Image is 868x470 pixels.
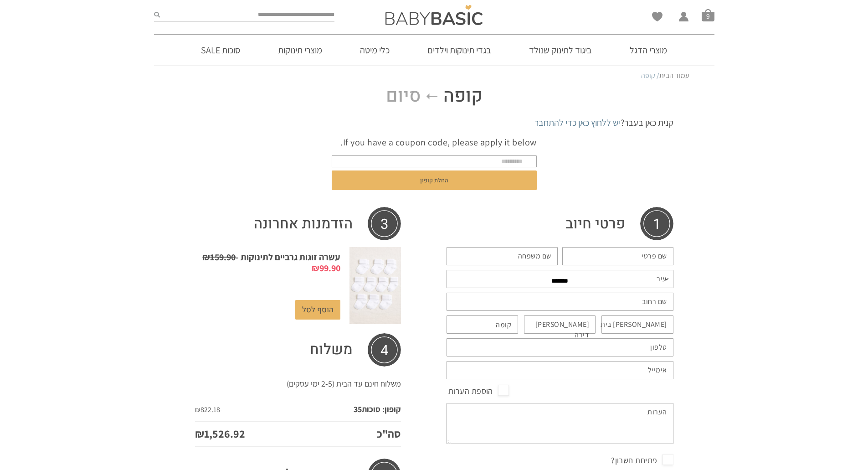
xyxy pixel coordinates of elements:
a: עשרה זוגות גרביים לתינוקות - [202,251,340,274]
span: סל קניות [702,9,714,21]
label: [PERSON_NAME] בית [601,320,667,330]
a: יש ללחוץ כאן כדי להתחבר [534,117,621,129]
label: שם משפחה [518,251,551,261]
img: עשרה זוגות גרביים לתינוקות [349,247,401,324]
a: בגדי תינוקות וילדים [414,35,505,66]
label: אימייל [648,365,667,375]
img: Baby Basic בגדי תינוקות וילדים אונליין [385,5,483,25]
span: הוספת הערות [448,384,509,398]
a: מוצרי הדגל [616,35,681,66]
label: שם רחוב [642,297,667,307]
span: פתיחת חשבון? [611,453,673,468]
span: Wishlist [652,12,663,25]
a: ביגוד לתינוק שנולד [515,35,606,66]
button: החלת קופון [332,170,537,190]
div: קנית כאן בעבר? [195,116,673,129]
span: קופה [443,85,483,107]
label: קומה [496,320,511,330]
th: סה"כ [272,421,401,447]
a: סל קניות9 [702,9,714,21]
th: משלוח [272,333,401,367]
span: ₪ [195,426,204,441]
a: Wishlist [652,12,663,21]
label: שם פרטי [642,251,667,261]
bdi: 99.90 [312,262,340,274]
span: ₪ [312,262,319,274]
td: - [195,398,272,421]
h3: הזדמנות אחרונה [195,207,401,240]
span: ₪ [195,405,200,414]
p: If you have a coupon code, please apply it below. [332,136,537,149]
nav: Breadcrumb [179,71,689,81]
bdi: 159.90 [202,251,236,263]
label: משלוח חינם עד הבית (2-5 ימי עסקים) [287,378,401,389]
span: ₪ [202,251,210,263]
h3: פרטי חיוב‫ [447,207,673,240]
label: טלפון [650,342,667,352]
span: סיום [386,85,421,107]
label: הערות [647,407,667,417]
bdi: 1,526.92 [195,426,245,441]
a: הוסף לסל [295,300,340,320]
a: כלי מיטה [346,35,403,66]
a: סוכות SALE [187,35,254,66]
span: 822.18 [195,405,220,414]
label: [PERSON_NAME] דירה [521,320,590,340]
td: קופון: סוכות35 [272,398,401,421]
a: עמוד הבית [659,71,689,80]
a: מוצרי תינוקות [264,35,336,66]
label: עיר [657,274,667,284]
